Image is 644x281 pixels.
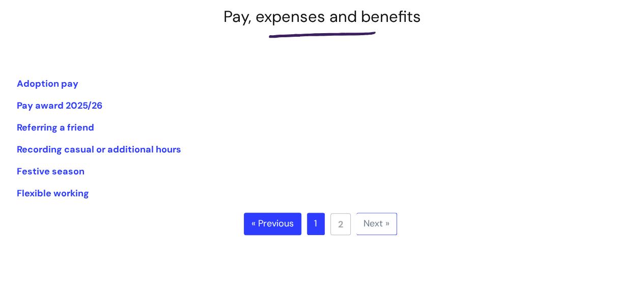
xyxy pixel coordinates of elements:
h1: Pay, expenses and benefits [17,7,628,26]
a: Festive season [17,165,85,177]
a: Recording casual or additional hours [17,143,181,156]
a: 1 [307,213,325,235]
a: 2 [330,213,351,235]
a: Next » [356,213,397,235]
a: « Previous [244,213,301,235]
a: Pay award 2025/26 [17,99,102,112]
a: Flexible working [17,187,89,199]
a: Referring a friend [17,121,94,134]
a: Adoption pay [17,78,78,90]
